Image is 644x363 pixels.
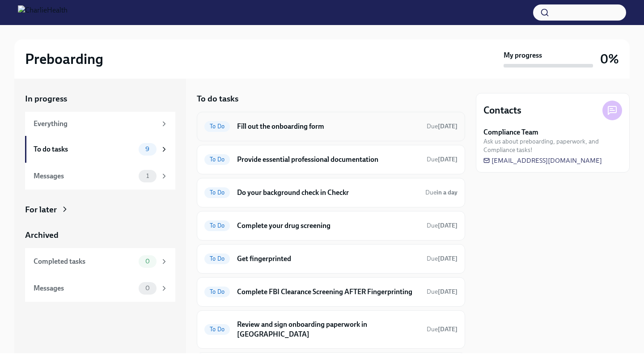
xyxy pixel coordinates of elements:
[483,137,622,154] span: Ask us about preboarding, paperwork, and Compliance tasks!
[438,222,458,229] strong: [DATE]
[204,156,230,163] span: To Do
[204,255,230,262] span: To Do
[438,122,458,130] strong: [DATE]
[237,188,418,198] h6: Do your background check in Checkr
[427,122,458,130] span: Due
[204,219,458,233] a: To DoComplete your drug screeningDue[DATE]
[504,51,542,60] strong: My progress
[427,156,458,163] span: Due
[425,189,458,196] span: Due
[140,258,155,265] span: 0
[25,136,175,163] a: To do tasks9
[427,222,458,229] span: Due
[427,325,458,333] span: Due
[34,144,135,154] div: To do tasks
[436,189,458,196] strong: in a day
[34,283,135,293] div: Messages
[427,325,458,333] span: August 27th, 2025 09:00
[427,287,458,296] span: August 27th, 2025 09:00
[140,146,155,152] span: 9
[438,156,458,163] strong: [DATE]
[237,122,419,131] h6: Fill out the onboarding form
[25,204,175,215] a: For later
[425,188,458,197] span: August 20th, 2025 09:00
[197,93,238,105] h5: To do tasks
[34,119,157,129] div: Everything
[34,257,135,266] div: Completed tasks
[483,156,602,165] a: [EMAIL_ADDRESS][DOMAIN_NAME]
[237,287,419,297] h6: Complete FBI Clearance Screening AFTER Fingerprinting
[427,254,458,263] span: August 24th, 2025 09:00
[237,320,419,339] h6: Review and sign onboarding paperwork in [GEOGRAPHIC_DATA]
[600,51,619,67] h3: 0%
[427,288,458,295] span: Due
[438,325,458,333] strong: [DATE]
[204,252,458,266] a: To DoGet fingerprintedDue[DATE]
[18,5,68,20] img: CharlieHealth
[34,171,135,181] div: Messages
[204,222,230,229] span: To Do
[237,221,419,231] h6: Complete your drug screening
[25,112,175,136] a: Everything
[483,104,521,117] h4: Contacts
[204,326,230,333] span: To Do
[204,152,458,167] a: To DoProvide essential professional documentationDue[DATE]
[141,173,154,179] span: 1
[204,285,458,299] a: To DoComplete FBI Clearance Screening AFTER FingerprintingDue[DATE]
[427,255,458,262] span: Due
[25,50,103,68] h2: Preboarding
[204,189,230,196] span: To Do
[25,275,175,302] a: Messages0
[140,285,155,291] span: 0
[438,288,458,295] strong: [DATE]
[25,163,175,190] a: Messages1
[25,229,175,241] a: Archived
[25,93,175,105] a: In progress
[25,204,57,215] div: For later
[438,255,458,262] strong: [DATE]
[25,248,175,275] a: Completed tasks0
[237,155,419,165] h6: Provide essential professional documentation
[483,127,538,137] strong: Compliance Team
[237,254,419,264] h6: Get fingerprinted
[204,119,458,134] a: To DoFill out the onboarding formDue[DATE]
[427,122,458,131] span: August 19th, 2025 09:00
[204,186,458,200] a: To DoDo your background check in CheckrDuein a day
[204,318,458,341] a: To DoReview and sign onboarding paperwork in [GEOGRAPHIC_DATA]Due[DATE]
[427,155,458,164] span: August 23rd, 2025 09:00
[204,123,230,130] span: To Do
[204,288,230,295] span: To Do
